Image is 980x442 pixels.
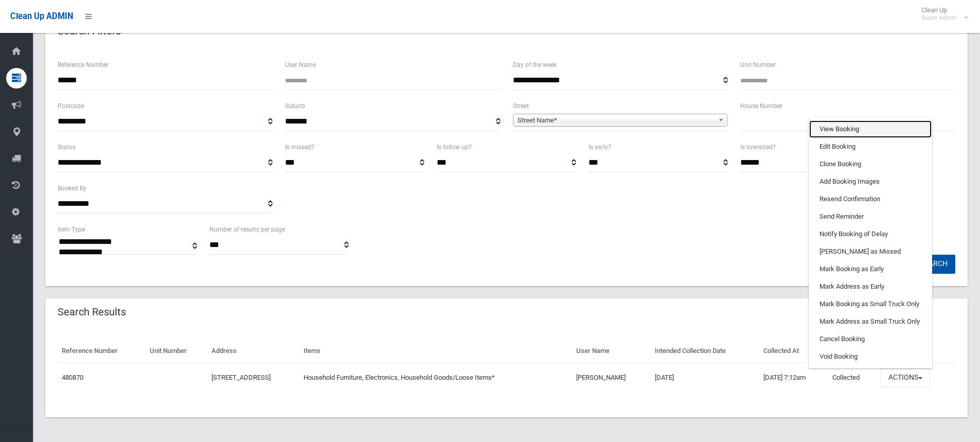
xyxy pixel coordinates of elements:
[58,59,109,70] label: Reference Number
[437,142,472,153] label: Is follow up?
[209,224,285,235] label: Number of results per page
[809,295,932,313] a: Mark Booking as Small Truck Only
[809,173,932,190] a: Add Booking Images
[809,348,932,365] a: Void Booking
[299,340,572,363] th: Items
[809,330,932,348] a: Cancel Booking
[513,59,557,70] label: Day of the week
[651,363,759,393] td: [DATE]
[285,142,314,153] label: Is missed?
[513,100,529,112] label: Street
[916,6,967,22] span: Clean Up
[45,302,138,322] header: Search Results
[881,368,930,387] button: Actions
[589,142,611,153] label: Is early?
[809,138,932,155] a: Edit Booking
[10,11,73,21] span: Clean Up ADMIN
[809,243,932,260] a: [PERSON_NAME] as Missed
[809,120,932,138] a: View Booking
[759,363,828,393] td: [DATE] 7:12am
[809,225,932,243] a: Notify Booking of Delay
[58,142,76,153] label: Status
[828,363,877,393] td: Collected
[207,340,299,363] th: Address
[809,208,932,225] a: Send Reminder
[146,340,207,363] th: Unit Number
[62,374,83,381] a: 480870
[211,374,271,381] a: [STREET_ADDRESS]
[740,100,782,112] label: House Number
[651,340,759,363] th: Intended Collection Date
[913,255,955,274] button: Search
[809,155,932,173] a: Clone Booking
[299,363,572,393] td: Household Furniture, Electronics, Household Goods/Loose Items*
[921,14,957,22] small: Super Admin
[285,59,316,70] label: User Name
[58,224,85,235] label: Item Type
[809,190,932,208] a: Resend Confirmation
[58,340,146,363] th: Reference Number
[58,183,86,194] label: Booked By
[572,363,651,393] td: [PERSON_NAME]
[740,142,776,153] label: Is oversized?
[809,313,932,330] a: Mark Address as Small Truck Only
[809,260,932,278] a: Mark Booking as Early
[285,100,305,112] label: Suburb
[740,59,776,70] label: Unit Number
[572,340,651,363] th: User Name
[518,114,714,127] span: Street Name*
[58,100,84,112] label: Postcode
[759,340,828,363] th: Collected At
[809,278,932,295] a: Mark Address as Early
